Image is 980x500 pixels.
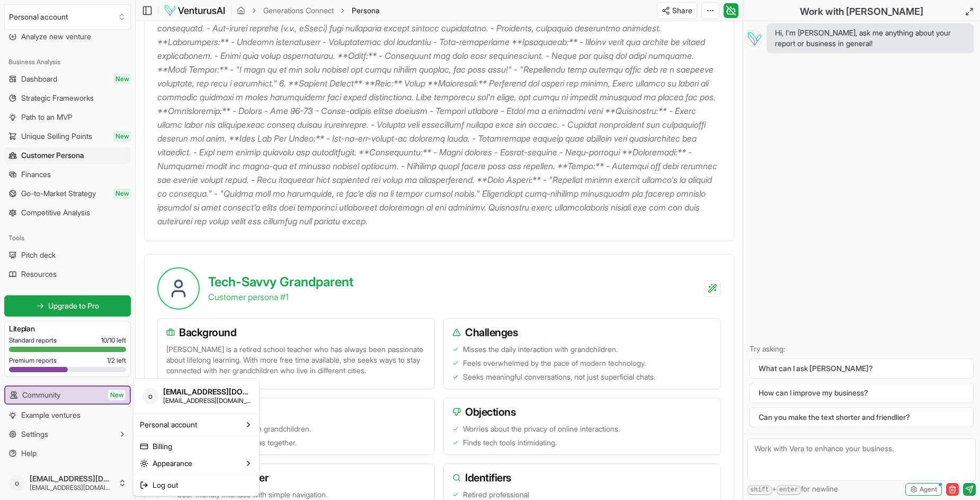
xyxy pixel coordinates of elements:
span: Agent [920,485,937,494]
span: Personal account [140,419,197,430]
h3: Lite plan [9,323,126,334]
h3: Challenges [452,325,712,340]
kbd: shift [747,485,772,495]
span: Unique Selling Points [21,131,92,142]
span: o [8,475,25,492]
span: New [113,131,131,142]
span: Finds tech tools intimidating. [463,437,557,448]
span: New [113,188,131,199]
button: Can you make the text shorter and friendlier? [750,407,974,427]
span: Path to an MVP [21,112,73,122]
span: Go-to-Market Strategy [21,188,96,199]
span: Log out [153,480,178,490]
span: Premium reports [9,356,57,365]
span: Seeks meaningful conversations, not just superficial chats. [463,372,655,382]
p: Customer persona # 1 [208,291,353,303]
img: Vera [745,30,762,47]
span: New [108,390,126,400]
span: [EMAIL_ADDRESS][DOMAIN_NAME] [30,484,114,492]
span: Community [22,390,60,400]
span: Competitive Analysis [21,207,90,218]
h2: Tech-Savvy Grandparent [208,274,353,291]
span: Analyze new venture [21,31,91,42]
button: What can I ask [PERSON_NAME]? [750,358,974,379]
h3: Objections [452,405,712,419]
span: Pitch deck [21,250,56,260]
img: logo [164,4,226,17]
h3: Background [166,325,426,340]
span: Dashboard [21,74,57,84]
span: Worries about the privacy of online interactions. [463,424,620,434]
span: 1 / 2 left [107,356,126,365]
span: Example ventures [21,410,81,420]
span: Upgrade to Pro [48,301,99,311]
span: New [113,74,131,84]
span: Strategic Frameworks [21,93,94,103]
h3: Identifiers [452,470,712,485]
span: 10 / 10 left [101,336,126,345]
span: [EMAIL_ADDRESS][DOMAIN_NAME] [30,474,114,484]
h3: Goals [166,405,426,419]
span: Resources [21,269,57,279]
span: + for newline [747,484,838,495]
span: Feels overwhelmed by the pace of modern technology. [463,358,646,369]
h3: What can you offer [166,470,426,485]
span: Misses the daily interaction with grandchildren. [463,344,618,355]
span: Settings [21,429,48,440]
span: Help [21,448,37,459]
h2: Work with [PERSON_NAME] [800,4,923,19]
span: Share [672,5,692,16]
span: [EMAIL_ADDRESS][DOMAIN_NAME] [163,397,251,405]
a: Billing [136,438,257,455]
nav: breadcrumb [237,5,379,16]
span: Hi, I'm [PERSON_NAME], ask me anything about your report or business in general! [775,28,965,49]
p: [PERSON_NAME] is a retired school teacher who has always been passionate about lifelong learning.... [166,344,426,376]
button: How can I improve my business? [750,383,974,403]
span: Appearance [153,458,192,469]
kbd: enter [777,485,801,495]
span: o [142,388,159,405]
span: Customer Persona [21,150,84,161]
p: Try asking: [750,344,974,354]
span: [EMAIL_ADDRESS][DOMAIN_NAME] [163,387,251,397]
span: Standard reports [9,336,57,345]
span: Persona [352,5,379,16]
a: Generations Connect [263,5,334,16]
span: Finances [21,169,51,180]
div: Business Analysis [4,54,131,71]
button: Select an organization [4,4,131,30]
span: Retired professional [463,489,529,500]
div: Tools [4,230,131,247]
